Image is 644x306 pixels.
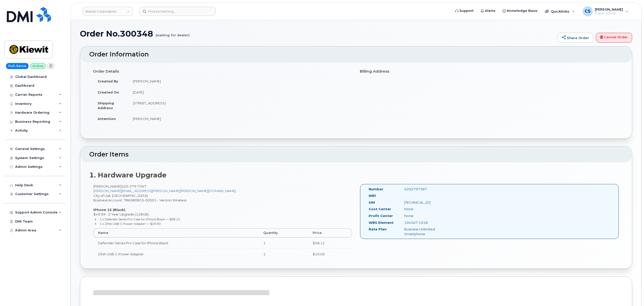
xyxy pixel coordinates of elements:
td: [STREET_ADDRESS] [128,98,352,113]
a: Cancel Order [596,33,632,43]
th: Price [308,228,352,237]
a: Share Order [558,33,593,43]
h4: Billing Address [360,69,619,74]
td: 20W USB-C Power Adapter [93,249,259,260]
td: $19.00 [308,249,352,260]
h1: Order No.300348 [80,29,555,38]
span: 520 [121,184,147,188]
strong: Shipping Address [98,101,114,110]
td: 1 [259,237,308,249]
div: 104567.1018 [400,220,450,225]
label: Profit Center [369,213,393,218]
strong: Created On [98,90,119,94]
label: Rate Plan [369,227,387,232]
div: None [400,207,450,211]
strong: Attention [98,117,116,121]
div: [PERSON_NAME] City of Use: [GEOGRAPHIC_DATA] Business Account: 786080835-00001 - Verizon Wireless... [89,184,356,264]
td: Defender Series Pro Case for iPhone Black [93,237,259,249]
strong: Created By [98,79,118,83]
div: [TECHNICAL_ID] [400,200,450,205]
label: SIM [369,200,375,205]
td: [PERSON_NAME] [128,113,352,124]
label: Cost Center [369,207,391,211]
label: WBS Element [369,220,394,225]
th: Quantity [259,228,308,237]
h4: Order Details [93,69,352,74]
small: (waiting for dealer) [156,29,190,37]
div: Business Unlimited Smartphone [400,227,450,236]
th: Name [93,228,259,237]
h2: Order Information [89,51,623,58]
td: $58.12 [308,237,352,249]
td: 1 [259,249,308,260]
h2: Order Items [89,151,623,158]
td: [PERSON_NAME] [128,76,352,87]
strong: iPhone 15 (Black) [93,208,125,212]
small: 1 x 20W USB-C Power Adapter — $19.00 [100,222,161,226]
a: [PERSON_NAME][EMAIL_ADDRESS][PERSON_NAME][PERSON_NAME][DOMAIN_NAME] [93,189,236,193]
span: 7367 [136,184,147,188]
small: 1 x Defender Series Pro Case for iPhone Black — $58.12 [100,217,180,221]
div: 5202797367 [400,187,450,192]
label: IMEI [369,193,376,198]
strong: 1. Hardware Upgrade [89,171,166,179]
span: 279 [128,184,136,188]
div: None [400,213,450,218]
label: Number [369,187,383,192]
td: [DATE] [128,87,352,98]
